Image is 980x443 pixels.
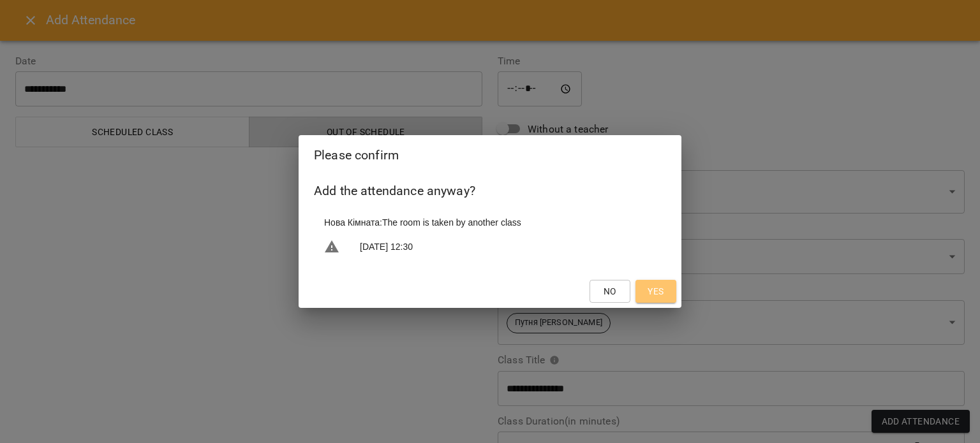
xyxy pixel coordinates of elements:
[648,284,664,299] span: Yes
[314,211,666,234] li: Нова Кімната : The room is taken by another class
[314,234,666,259] li: [DATE] 12:30
[314,145,666,165] h2: Please confirm
[590,280,630,303] button: No
[314,181,666,201] h6: Add the attendance anyway?
[604,284,616,299] span: No
[635,280,676,303] button: Yes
